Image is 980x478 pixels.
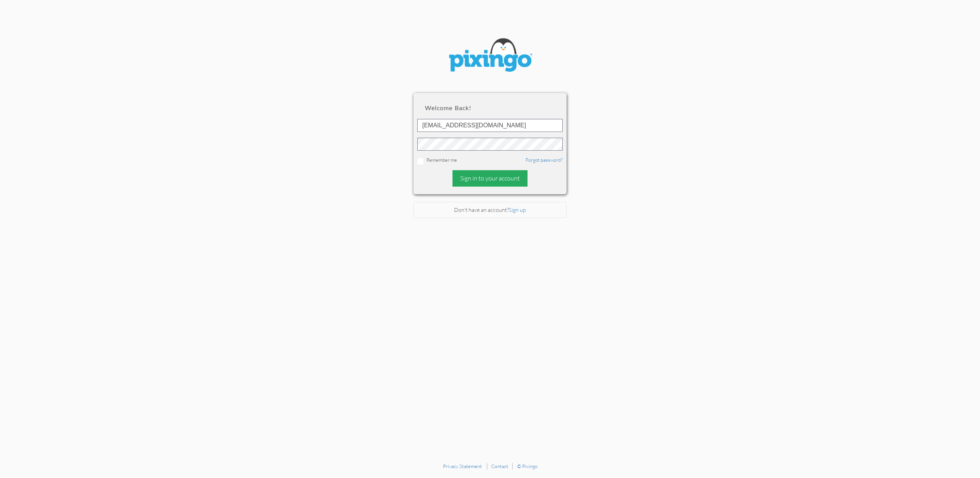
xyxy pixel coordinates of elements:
div: Remember me [417,156,563,164]
img: pixingo logo [444,34,536,78]
a: © Pixingo [517,463,537,469]
a: Sign up [509,206,526,213]
a: Privacy Statement [443,463,482,469]
a: Forgot password? [526,157,563,163]
input: ID or Email [417,119,563,132]
div: Sign in to your account [452,170,528,187]
a: Contact [491,463,508,469]
h2: Welcome back! [425,104,555,111]
div: Don't have an account? [413,202,567,218]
